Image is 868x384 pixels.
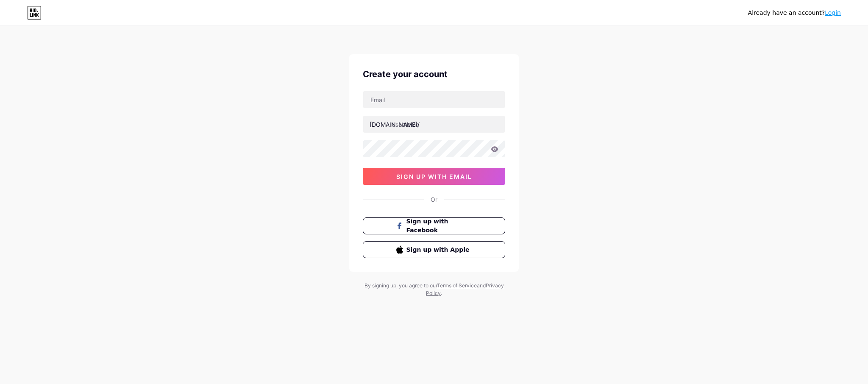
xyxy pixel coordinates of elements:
[406,217,472,235] span: Sign up with Facebook
[363,91,505,108] input: Email
[363,241,505,258] button: Sign up with Apple
[370,120,420,129] div: [DOMAIN_NAME]/
[748,8,841,17] div: Already have an account?
[825,9,841,16] a: Login
[363,68,505,81] div: Create your account
[406,245,472,254] span: Sign up with Apple
[362,282,506,297] div: By signing up, you agree to our and .
[363,116,505,133] input: username
[431,195,437,204] div: Or
[363,168,505,185] button: sign up with email
[437,282,477,289] a: Terms of Service
[396,173,472,180] span: sign up with email
[363,217,505,234] button: Sign up with Facebook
